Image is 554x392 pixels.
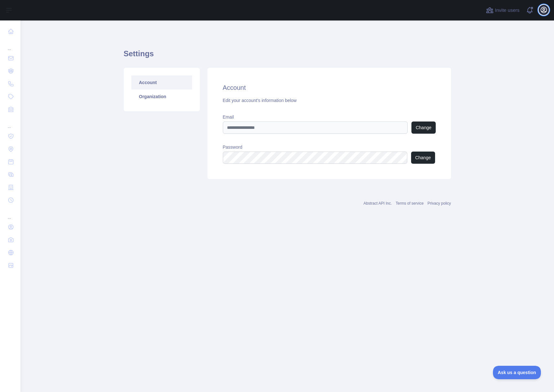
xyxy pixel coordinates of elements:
[493,366,541,379] iframe: Toggle Customer Support
[411,122,435,134] button: Change
[411,152,435,164] button: Change
[124,49,451,64] h1: Settings
[427,201,451,206] a: Privacy policy
[485,5,521,15] button: Invite users
[5,207,15,220] div: ...
[363,201,392,206] a: Abstract API Inc.
[223,144,436,150] label: Password
[5,116,15,129] div: ...
[5,38,15,51] div: ...
[223,83,436,92] h2: Account
[495,7,519,14] span: Invite users
[223,97,436,104] div: Edit your account's information below
[131,75,192,90] a: Account
[223,114,436,120] label: Email
[131,90,192,104] a: Organization
[396,201,424,206] a: Terms of service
